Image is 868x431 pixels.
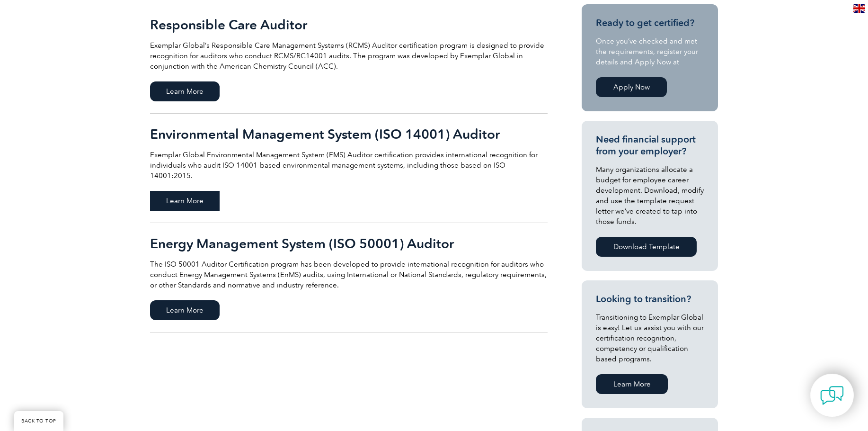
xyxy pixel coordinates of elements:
h2: Energy Management System (ISO 50001) Auditor [150,236,548,251]
h3: Ready to get certified? [596,17,704,29]
p: Exemplar Global Environmental Management System (EMS) Auditor certification provides internationa... [150,150,548,181]
h3: Need financial support from your employer? [596,134,704,157]
span: Learn More [150,191,220,211]
a: Apply Now [596,77,667,97]
a: Responsible Care Auditor Exemplar Global’s Responsible Care Management Systems (RCMS) Auditor cer... [150,4,548,114]
p: Transitioning to Exemplar Global is easy! Let us assist you with our certification recognition, c... [596,312,704,364]
span: Learn More [150,81,220,101]
a: BACK TO TOP [14,411,63,431]
img: contact-chat.png [820,384,844,407]
h2: Environmental Management System (ISO 14001) Auditor [150,126,548,142]
span: Learn More [150,300,220,320]
p: Once you’ve checked and met the requirements, register your details and Apply Now at [596,36,704,67]
p: Exemplar Global’s Responsible Care Management Systems (RCMS) Auditor certification program is des... [150,40,548,72]
a: Download Template [596,237,697,257]
p: Many organizations allocate a budget for employee career development. Download, modify and use th... [596,164,704,227]
p: The ISO 50001 Auditor Certification program has been developed to provide international recogniti... [150,259,548,290]
img: en [853,4,865,13]
a: Environmental Management System (ISO 14001) Auditor Exemplar Global Environmental Management Syst... [150,114,548,223]
a: Learn More [596,374,668,394]
a: Energy Management System (ISO 50001) Auditor The ISO 50001 Auditor Certification program has been... [150,223,548,332]
h2: Responsible Care Auditor [150,17,548,32]
h3: Looking to transition? [596,293,704,305]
